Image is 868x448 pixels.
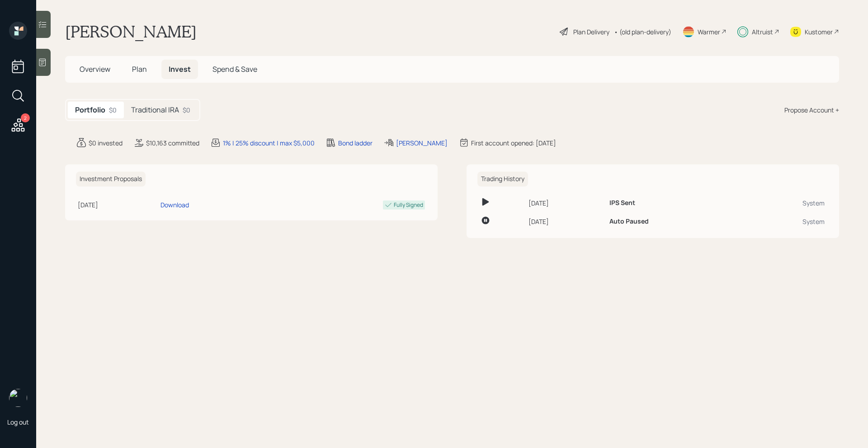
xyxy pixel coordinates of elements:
[183,105,190,115] div: $0
[212,64,257,74] span: Spend & Save
[746,217,825,226] div: System
[338,138,373,148] div: Bond ladder
[609,218,649,225] h6: Auto Paused
[131,106,179,114] h5: Traditional IRA
[471,138,556,148] div: First account opened: [DATE]
[65,22,197,42] h1: [PERSON_NAME]
[528,217,602,226] div: [DATE]
[698,27,720,37] div: Warmer
[396,138,448,148] div: [PERSON_NAME]
[805,27,833,37] div: Kustomer
[784,105,839,115] div: Propose Account +
[75,106,105,114] h5: Portfolio
[160,200,189,210] div: Download
[7,418,29,426] div: Log out
[169,64,191,74] span: Invest
[132,64,147,74] span: Plan
[528,198,602,208] div: [DATE]
[146,138,199,148] div: $10,163 committed
[76,172,146,187] h6: Investment Proposals
[21,113,30,122] div: 2
[746,198,825,208] div: System
[223,138,315,148] div: 1% | 25% discount | max $5,000
[78,200,157,210] div: [DATE]
[9,389,27,407] img: michael-russo-headshot.png
[609,199,635,207] h6: IPS Sent
[573,27,609,37] div: Plan Delivery
[477,172,528,187] h6: Trading History
[109,105,117,115] div: $0
[394,201,423,209] div: Fully Signed
[614,27,671,37] div: • (old plan-delivery)
[80,64,110,74] span: Overview
[752,27,773,37] div: Altruist
[89,138,123,148] div: $0 invested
